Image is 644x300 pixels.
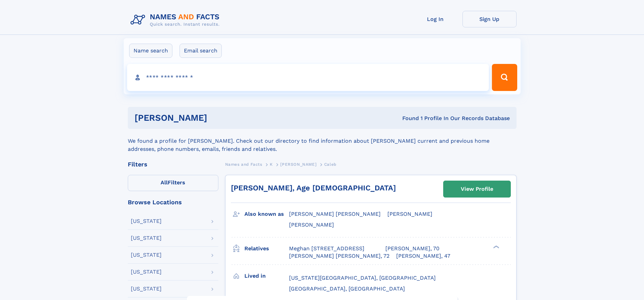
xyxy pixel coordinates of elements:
[131,218,162,224] div: [US_STATE]
[244,270,289,282] h3: Lived in
[289,245,364,252] a: Meghan [STREET_ADDRESS]
[225,160,262,168] a: Names and Facts
[131,269,162,275] div: [US_STATE]
[270,162,273,167] span: K
[289,285,405,292] span: [GEOGRAPHIC_DATA], [GEOGRAPHIC_DATA]
[462,11,517,27] a: Sign Up
[492,64,517,91] button: Search Button
[289,275,436,281] span: [US_STATE][GEOGRAPHIC_DATA], [GEOGRAPHIC_DATA]
[244,243,289,254] h3: Relatives
[128,175,218,191] label: Filters
[131,252,162,258] div: [US_STATE]
[396,252,450,260] a: [PERSON_NAME], 47
[231,184,396,192] a: [PERSON_NAME], Age [DEMOGRAPHIC_DATA]
[408,11,462,27] a: Log In
[324,162,337,167] span: Caleb
[129,44,172,58] label: Name search
[135,114,305,122] h1: [PERSON_NAME]
[387,211,432,217] span: [PERSON_NAME]
[180,44,222,58] label: Email search
[385,245,439,252] a: [PERSON_NAME], 70
[244,208,289,220] h3: Also known as
[289,211,381,217] span: [PERSON_NAME] [PERSON_NAME]
[127,64,489,91] input: search input
[280,160,316,168] a: [PERSON_NAME]
[305,115,510,122] div: Found 1 Profile In Our Records Database
[492,245,500,249] div: ❯
[128,11,225,29] img: Logo Names and Facts
[128,129,517,153] div: We found a profile for [PERSON_NAME]. Check out our directory to find information about [PERSON_N...
[289,222,334,228] span: [PERSON_NAME]
[131,286,162,292] div: [US_STATE]
[128,199,218,205] div: Browse Locations
[270,160,273,168] a: K
[444,181,510,197] a: View Profile
[128,161,218,167] div: Filters
[161,179,168,186] span: All
[461,181,493,197] div: View Profile
[131,235,162,241] div: [US_STATE]
[289,252,389,260] a: [PERSON_NAME] [PERSON_NAME], 72
[280,162,316,167] span: [PERSON_NAME]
